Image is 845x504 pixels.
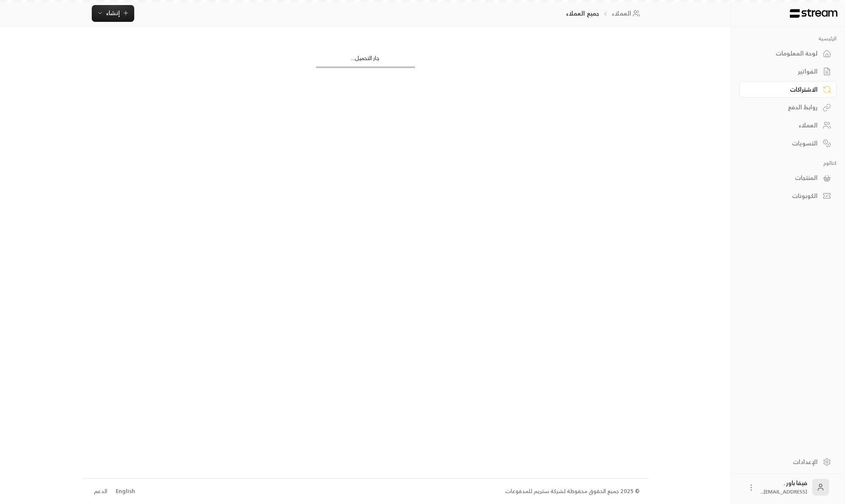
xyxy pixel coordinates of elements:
p: الرئيسية [739,35,837,42]
div: الكوبونات [750,192,818,200]
div: روابط الدفع [750,103,818,111]
nav: breadcrumb [566,9,643,18]
div: المنتجات [750,174,818,182]
div: فيقا باور . [760,479,807,496]
a: الاشتراكات [739,81,837,98]
div: الاشتراكات [750,85,818,94]
div: الإعدادات [750,458,818,466]
a: الكوبونات [739,188,837,204]
p: كتالوج [739,160,837,166]
p: جميع العملاء [566,9,599,18]
img: Logo [789,9,838,18]
div: English [116,487,135,496]
div: التسويات [750,139,818,148]
span: إنشاء [106,8,120,18]
a: لوحة المعلومات [739,45,837,62]
div: © 2025 جميع الحقوق محفوظة لشركة ستريم للمدفوعات. [505,487,640,496]
div: الفواتير [750,67,818,76]
a: الفواتير [739,63,837,80]
a: المنتجات [739,170,837,186]
div: لوحة المعلومات [750,49,818,58]
button: إنشاء [92,5,134,22]
a: روابط الدفع [739,99,837,116]
div: جار التحميل... [316,54,415,66]
a: العملاء [739,117,837,134]
a: الدعم [91,484,110,499]
a: التسويات [739,135,837,151]
span: [EMAIL_ADDRESS].... [760,487,807,496]
a: الإعدادات [739,454,837,470]
div: العملاء [750,121,818,129]
a: العملاء [612,9,643,18]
